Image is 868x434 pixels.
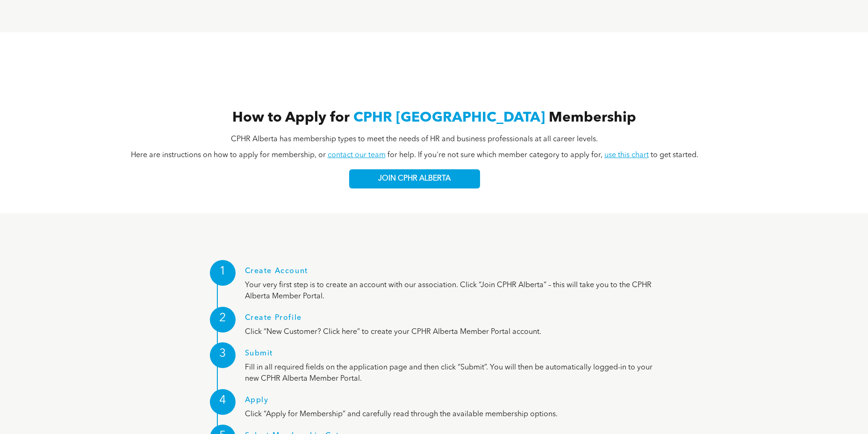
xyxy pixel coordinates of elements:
p: Fill in all required fields on the application page and then click “Submit”. You will then be aut... [245,362,668,384]
span: Membership [549,111,636,125]
a: contact our team [328,152,386,159]
h1: Submit [245,349,668,362]
span: CPHR Alberta has membership types to meet the needs of HR and business professionals at all caree... [231,136,598,143]
span: How to Apply for [232,111,350,125]
a: use this chart [604,152,649,159]
p: Click “New Customer? Click here” to create your CPHR Alberta Member Portal account. [245,326,668,338]
span: to get started. [651,152,698,159]
div: 2 [210,307,236,333]
span: Here are instructions on how to apply for membership, or [131,152,326,159]
h1: Create Account [245,267,668,280]
span: CPHR [GEOGRAPHIC_DATA] [353,111,545,125]
p: Click “Apply for Membership” and carefully read through the available membership options. [245,409,668,420]
p: Your very first step is to create an account with our association. Click “Join CPHR Alberta” – th... [245,280,668,302]
div: 3 [210,342,236,368]
h1: Apply [245,396,668,409]
div: 1 [210,260,236,286]
h1: Create Profile [245,314,668,326]
div: 4 [210,389,236,415]
span: JOIN CPHR ALBERTA [378,174,451,183]
span: for help. If you're not sure which member category to apply for, [387,152,603,159]
a: JOIN CPHR ALBERTA [349,169,480,188]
